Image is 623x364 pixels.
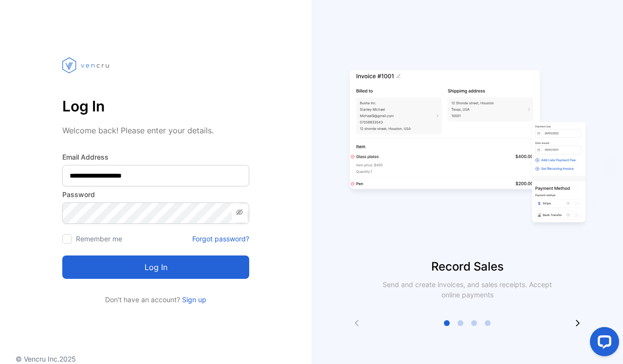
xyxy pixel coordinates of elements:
p: Record Sales [311,258,623,275]
p: Welcome back! Please enter your details. [62,125,249,136]
label: Email Address [62,152,249,162]
p: Send and create invoices, and sales receipts. Accept online payments [374,279,561,300]
img: vencru logo [62,39,111,91]
button: Log in [62,255,249,279]
p: Don't have an account? [62,294,249,305]
img: slider image [346,39,589,258]
label: Password [62,189,249,200]
p: Log In [62,94,249,118]
a: Forgot password? [192,234,249,244]
label: Remember me [76,235,122,243]
iframe: LiveChat chat widget [582,323,623,364]
a: Sign up [180,295,206,304]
